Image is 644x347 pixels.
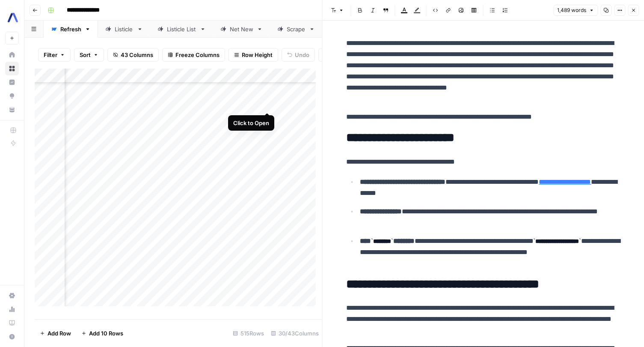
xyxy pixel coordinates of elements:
[162,48,225,62] button: Freeze Columns
[74,48,104,62] button: Sort
[5,316,19,330] a: Learning Hub
[44,51,57,59] span: Filter
[175,51,220,59] span: Freeze Columns
[5,89,19,103] a: Opportunities
[5,103,19,117] a: Your Data
[213,21,270,38] a: Net New
[5,10,21,25] img: AssemblyAI Logo
[5,62,19,75] a: Browse
[553,5,598,16] button: 1,489 words
[5,48,19,62] a: Home
[5,7,19,28] button: Workspace: AssemblyAI
[230,25,253,33] div: Net New
[267,326,322,340] div: 30/43 Columns
[47,329,71,338] span: Add Row
[295,51,309,59] span: Undo
[44,21,98,38] a: Refresh
[270,21,322,38] a: Scrape
[5,289,19,302] a: Settings
[76,326,128,340] button: Add 10 Rows
[287,25,306,33] div: Scrape
[5,330,19,344] button: Help + Support
[5,302,19,316] a: Usage
[229,326,267,340] div: 515 Rows
[80,51,91,59] span: Sort
[233,119,269,127] div: Click to Open
[5,75,19,89] a: Insights
[89,329,123,338] span: Add 10 Rows
[115,25,134,33] div: Listicle
[557,6,586,14] span: 1,489 words
[107,48,159,62] button: 43 Columns
[282,48,315,62] button: Undo
[150,21,213,38] a: Listicle List
[60,25,81,33] div: Refresh
[38,48,71,62] button: Filter
[167,25,196,33] div: Listicle List
[35,326,76,340] button: Add Row
[242,51,273,59] span: Row Height
[121,51,153,59] span: 43 Columns
[229,48,278,62] button: Row Height
[98,21,150,38] a: Listicle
